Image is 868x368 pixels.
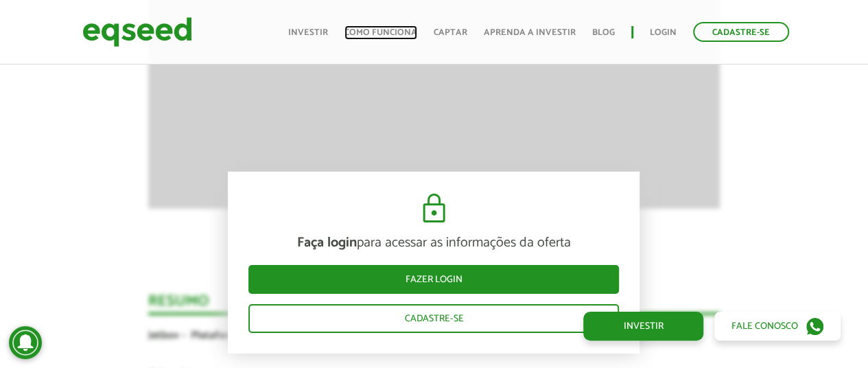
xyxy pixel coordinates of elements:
[344,28,417,37] a: Como funciona
[592,28,615,37] a: Blog
[297,231,357,254] strong: Faça login
[583,312,703,341] a: Investir
[434,28,467,37] a: Captar
[248,265,619,294] a: Fazer login
[650,28,677,37] a: Login
[248,304,619,333] a: Cadastre-se
[248,235,619,251] p: para acessar as informações da oferta
[288,28,328,37] a: Investir
[714,312,841,341] a: Fale conosco
[82,14,192,50] img: EqSeed
[417,192,451,225] img: cadeado.svg
[484,28,576,37] a: Aprenda a investir
[693,22,789,42] a: Cadastre-se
